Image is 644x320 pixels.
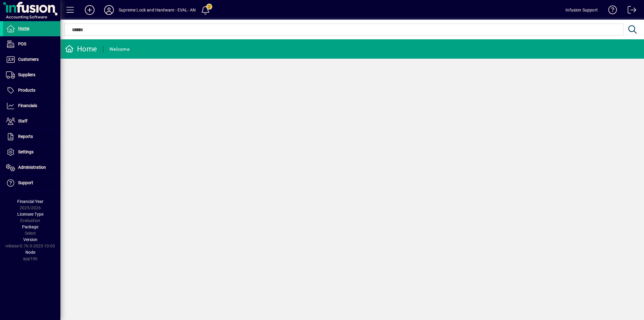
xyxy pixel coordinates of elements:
[3,37,60,52] a: POS
[22,224,38,229] span: Package
[99,5,119,15] button: Profile
[18,88,35,93] span: Products
[18,41,26,46] span: POS
[25,250,35,255] span: Node
[3,129,60,144] a: Reports
[18,165,46,170] span: Administration
[566,5,598,15] div: Infusion Support
[18,119,27,123] span: Staff
[604,1,617,21] a: Knowledge Base
[18,134,33,139] span: Reports
[18,57,39,62] span: Customers
[65,44,97,54] div: Home
[3,160,60,175] a: Administration
[17,212,43,217] span: Licensee Type
[80,5,99,15] button: Add
[3,98,60,113] a: Financials
[3,145,60,160] a: Settings
[119,5,196,15] div: Supreme Lock and Hardware - EVAL- AN
[623,1,636,21] a: Logout
[18,26,29,31] span: Home
[3,83,60,98] a: Products
[3,67,60,83] a: Suppliers
[3,114,60,129] a: Staff
[18,180,33,185] span: Support
[109,44,130,54] div: Welcome
[18,72,35,77] span: Suppliers
[3,175,60,191] a: Support
[3,52,60,67] a: Customers
[18,103,37,108] span: Financials
[18,149,34,154] span: Settings
[23,237,37,242] span: Version
[17,199,43,204] span: Financial Year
